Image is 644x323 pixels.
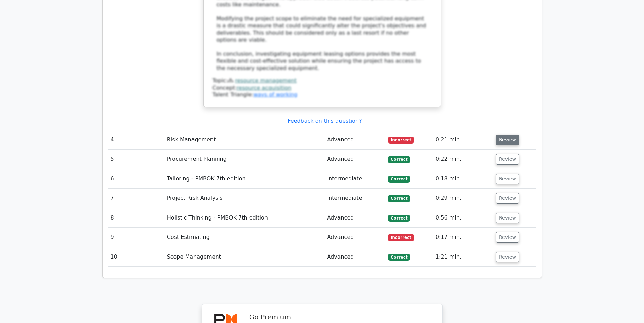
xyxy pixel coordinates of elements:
td: 1:21 min. [433,247,493,267]
td: Advanced [324,130,385,150]
button: Review [496,252,519,262]
a: resource acquisition [237,84,291,91]
td: Risk Management [164,130,325,150]
td: Advanced [324,208,385,228]
button: Review [496,174,519,184]
span: Correct [388,254,410,261]
td: 5 [108,150,164,169]
button: Review [496,213,519,223]
td: 0:18 min. [433,169,493,189]
td: Intermediate [324,189,385,208]
span: Correct [388,156,410,163]
a: Feedback on this question? [288,118,362,124]
span: Correct [388,176,410,183]
span: Incorrect [388,137,414,144]
td: Tailoring - PMBOK 7th edition [164,169,325,189]
a: ways of working [253,91,297,98]
td: Intermediate [324,169,385,189]
td: Procurement Planning [164,150,325,169]
td: Holistic Thinking - PMBOK 7th edition [164,208,325,228]
span: Correct [388,215,410,222]
button: Review [496,135,519,145]
td: Project Risk Analysis [164,189,325,208]
td: Scope Management [164,247,325,267]
td: Advanced [324,150,385,169]
a: resource management [235,77,296,84]
td: Cost Estimating [164,228,325,247]
td: 4 [108,130,164,150]
span: Incorrect [388,234,414,241]
td: 6 [108,169,164,189]
td: 0:56 min. [433,208,493,228]
div: Talent Triangle: [213,77,432,98]
td: 0:17 min. [433,228,493,247]
td: Advanced [324,247,385,267]
td: 8 [108,208,164,228]
td: Advanced [324,228,385,247]
td: 0:29 min. [433,189,493,208]
td: 10 [108,247,164,267]
td: 9 [108,228,164,247]
td: 0:22 min. [433,150,493,169]
button: Review [496,232,519,243]
td: 7 [108,189,164,208]
button: Review [496,154,519,165]
td: 0:21 min. [433,130,493,150]
div: Concept: [213,84,432,92]
span: Correct [388,195,410,202]
div: Topic: [213,77,432,84]
button: Review [496,193,519,204]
